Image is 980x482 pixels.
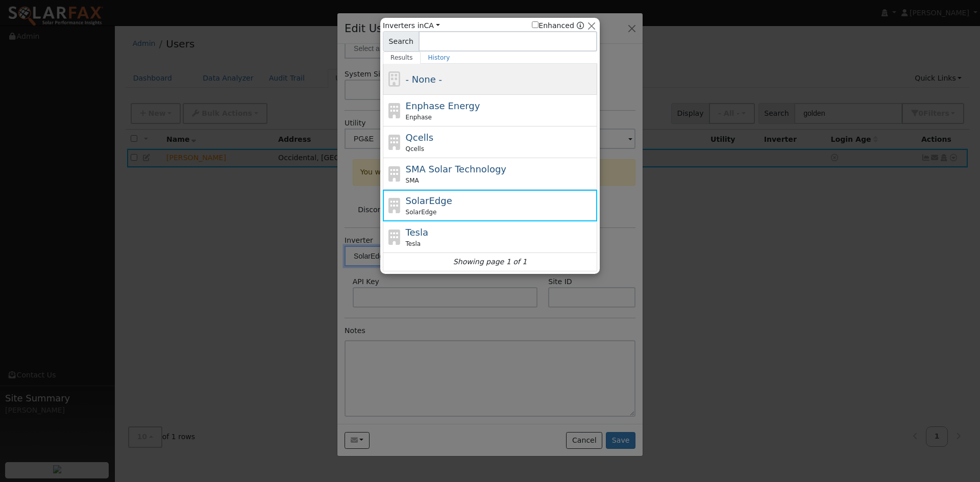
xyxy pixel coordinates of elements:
[406,132,434,143] span: Qcells
[406,100,480,111] span: Enphase Energy
[406,227,428,238] span: Tesla
[406,176,419,185] span: SMA
[406,239,421,248] span: Tesla
[406,144,424,154] span: Qcells
[406,195,452,206] span: SolarEdge
[406,164,506,174] span: SMA Solar Technology
[406,113,432,122] span: Enphase
[406,74,442,85] span: - None -
[406,208,437,217] span: SolarEdge
[421,52,458,64] a: History
[453,257,527,267] i: Showing page 1 of 1
[383,52,421,64] a: Results
[383,31,419,52] span: Search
